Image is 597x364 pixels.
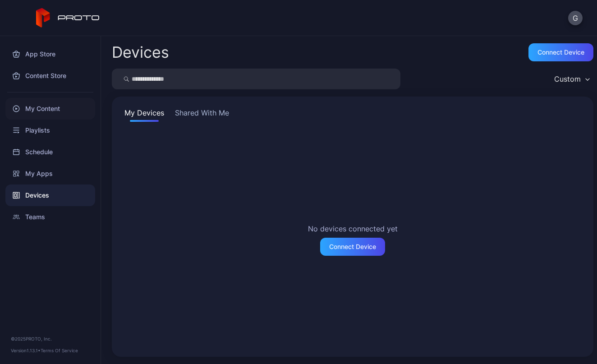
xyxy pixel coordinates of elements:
[329,243,376,250] div: Connect Device
[320,238,385,256] button: Connect Device
[112,44,169,60] h2: Devices
[173,107,231,122] button: Shared With Me
[5,98,95,120] a: My Content
[554,74,581,83] div: Custom
[568,11,583,25] button: G
[537,49,584,56] div: Connect device
[11,348,41,353] span: Version 1.13.1 •
[5,120,95,141] a: Playlists
[5,184,95,206] a: Devices
[5,206,95,228] a: Teams
[5,141,95,163] a: Schedule
[5,163,95,184] a: My Apps
[41,348,78,353] a: Terms Of Service
[11,335,90,342] div: © 2025 PROTO, Inc.
[528,43,593,61] button: Connect device
[5,65,95,87] a: Content Store
[5,43,95,65] a: App Store
[308,223,398,234] h2: No devices connected yet
[123,107,166,122] button: My Devices
[550,69,593,89] button: Custom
